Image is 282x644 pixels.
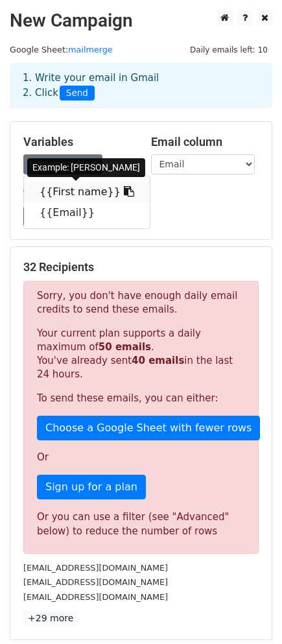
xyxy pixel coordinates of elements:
[185,43,272,57] span: Daily emails left: 10
[37,416,260,440] a: Choose a Google Sheet with fewer rows
[24,202,150,223] a: {{Email}}
[24,182,150,202] a: {{First name}}
[37,475,146,499] a: Sign up for a plan
[37,451,245,464] p: Or
[23,260,259,274] h5: 32 Recipients
[23,154,102,174] a: Copy/paste...
[132,355,184,366] strong: 40 emails
[151,135,259,149] h5: Email column
[37,510,245,539] div: Or you can use a filter (see "Advanced" below) to reduce the number of rows
[23,592,168,602] small: [EMAIL_ADDRESS][DOMAIN_NAME]
[99,341,151,353] strong: 50 emails
[217,582,282,644] iframe: Chat Widget
[23,610,78,626] a: +29 more
[68,45,113,54] a: mailmerge
[37,392,245,405] p: To send these emails, you can either:
[10,10,272,32] h2: New Campaign
[23,577,168,587] small: [EMAIL_ADDRESS][DOMAIN_NAME]
[27,158,145,177] div: Example: [PERSON_NAME]
[23,135,132,149] h5: Variables
[13,71,269,101] div: 1. Write your email in Gmail 2. Click
[23,563,168,573] small: [EMAIL_ADDRESS][DOMAIN_NAME]
[37,289,245,316] p: Sorry, you don't have enough daily email credits to send these emails.
[185,45,272,54] a: Daily emails left: 10
[37,327,245,381] p: Your current plan supports a daily maximum of . You've already sent in the last 24 hours.
[10,45,113,54] small: Google Sheet:
[60,86,95,101] span: Send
